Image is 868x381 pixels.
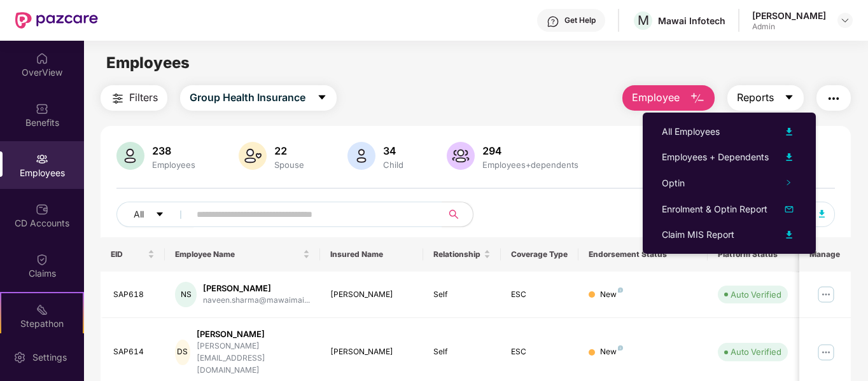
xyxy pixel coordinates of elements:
div: [PERSON_NAME][EMAIL_ADDRESS][DOMAIN_NAME] [197,340,310,377]
span: Employee Name [175,249,300,260]
div: Employees [150,160,198,170]
div: Self [433,346,491,358]
span: Optin [662,177,685,188]
div: ESC [511,289,568,301]
div: Claim MIS Report [662,228,734,242]
button: Employee [622,85,715,111]
img: svg+xml;base64,PHN2ZyB4bWxucz0iaHR0cDovL3d3dy53My5vcmcvMjAwMC9zdmciIHhtbG5zOnhsaW5rPSJodHRwOi8vd3... [819,210,825,218]
img: svg+xml;base64,PHN2ZyBpZD0iRHJvcGRvd24tMzJ4MzIiIHhtbG5zPSJodHRwOi8vd3d3LnczLm9yZy8yMDAwL3N2ZyIgd2... [840,15,850,25]
span: Filters [129,90,158,106]
img: svg+xml;base64,PHN2ZyB4bWxucz0iaHR0cDovL3d3dy53My5vcmcvMjAwMC9zdmciIHdpZHRoPSI4IiBoZWlnaHQ9IjgiIH... [618,287,623,293]
button: Reportscaret-down [727,85,804,111]
div: 22 [272,144,307,157]
div: Auto Verified [731,345,781,358]
div: Endorsement Status [589,249,697,260]
th: EID [101,237,165,272]
th: Employee Name [165,237,320,272]
div: 34 [381,144,406,157]
div: 238 [150,144,198,157]
th: Relationship [423,237,501,272]
div: Spouse [272,160,307,170]
div: New [600,346,623,358]
span: Group Health Insurance [190,90,305,106]
div: [PERSON_NAME] [752,10,826,22]
div: Self [433,289,491,301]
img: svg+xml;base64,PHN2ZyB4bWxucz0iaHR0cDovL3d3dy53My5vcmcvMjAwMC9zdmciIHhtbG5zOnhsaW5rPSJodHRwOi8vd3... [239,142,267,170]
div: 294 [480,144,581,157]
div: SAP618 [113,289,155,301]
div: Stepathon [1,317,83,330]
div: Child [381,160,406,170]
img: svg+xml;base64,PHN2ZyB4bWxucz0iaHR0cDovL3d3dy53My5vcmcvMjAwMC9zdmciIHhtbG5zOnhsaW5rPSJodHRwOi8vd3... [781,202,797,217]
button: search [442,202,473,227]
img: svg+xml;base64,PHN2ZyB4bWxucz0iaHR0cDovL3d3dy53My5vcmcvMjAwMC9zdmciIHhtbG5zOnhsaW5rPSJodHRwOi8vd3... [116,142,144,170]
img: svg+xml;base64,PHN2ZyBpZD0iQ0RfQWNjb3VudHMiIGRhdGEtbmFtZT0iQ0QgQWNjb3VudHMiIHhtbG5zPSJodHRwOi8vd3... [36,203,48,216]
button: Group Health Insurancecaret-down [180,85,337,111]
img: svg+xml;base64,PHN2ZyB4bWxucz0iaHR0cDovL3d3dy53My5vcmcvMjAwMC9zdmciIHhtbG5zOnhsaW5rPSJodHRwOi8vd3... [781,124,797,139]
th: Insured Name [320,237,424,272]
div: [PERSON_NAME] [330,346,414,358]
span: caret-down [317,92,327,104]
div: naveen.sharma@mawaimai... [203,294,310,307]
div: Employees+dependents [480,160,581,170]
div: Settings [29,351,71,364]
span: Reports [737,90,774,106]
div: ESC [511,346,568,358]
span: right [785,179,792,186]
span: Relationship [433,249,481,260]
span: EID [111,249,146,260]
img: svg+xml;base64,PHN2ZyB4bWxucz0iaHR0cDovL3d3dy53My5vcmcvMjAwMC9zdmciIHhtbG5zOnhsaW5rPSJodHRwOi8vd3... [690,91,705,106]
button: Allcaret-down [116,202,194,227]
img: svg+xml;base64,PHN2ZyBpZD0iQmVuZWZpdHMiIHhtbG5zPSJodHRwOi8vd3d3LnczLm9yZy8yMDAwL3N2ZyIgd2lkdGg9Ij... [36,102,48,115]
div: Mawai Infotech [658,15,725,27]
img: svg+xml;base64,PHN2ZyB4bWxucz0iaHR0cDovL3d3dy53My5vcmcvMjAwMC9zdmciIHdpZHRoPSIyMSIgaGVpZ2h0PSIyMC... [36,303,48,316]
div: [PERSON_NAME] [203,282,310,294]
img: svg+xml;base64,PHN2ZyB4bWxucz0iaHR0cDovL3d3dy53My5vcmcvMjAwMC9zdmciIHdpZHRoPSI4IiBoZWlnaHQ9IjgiIH... [618,345,623,350]
img: svg+xml;base64,PHN2ZyB4bWxucz0iaHR0cDovL3d3dy53My5vcmcvMjAwMC9zdmciIHdpZHRoPSIyNCIgaGVpZ2h0PSIyNC... [110,91,125,106]
span: caret-down [155,210,164,220]
div: Auto Verified [731,288,781,301]
div: SAP614 [113,346,155,358]
div: NS [175,282,197,307]
img: svg+xml;base64,PHN2ZyB4bWxucz0iaHR0cDovL3d3dy53My5vcmcvMjAwMC9zdmciIHdpZHRoPSIyNCIgaGVpZ2h0PSIyNC... [826,91,841,106]
span: Employee [632,90,680,106]
span: All [134,207,144,221]
div: [PERSON_NAME] [330,289,414,301]
div: Admin [752,22,826,32]
img: svg+xml;base64,PHN2ZyBpZD0iSG9tZSIgeG1sbnM9Imh0dHA6Ly93d3cudzMub3JnLzIwMDAvc3ZnIiB3aWR0aD0iMjAiIG... [36,52,48,65]
img: svg+xml;base64,PHN2ZyBpZD0iU2V0dGluZy0yMHgyMCIgeG1sbnM9Imh0dHA6Ly93d3cudzMub3JnLzIwMDAvc3ZnIiB3aW... [13,351,26,364]
span: Employees [106,53,190,72]
img: New Pazcare Logo [15,12,98,29]
span: search [442,209,466,219]
span: caret-down [784,92,794,104]
img: svg+xml;base64,PHN2ZyB4bWxucz0iaHR0cDovL3d3dy53My5vcmcvMjAwMC9zdmciIHhtbG5zOnhsaW5rPSJodHRwOi8vd3... [781,227,797,242]
button: Filters [101,85,167,111]
div: Enrolment & Optin Report [662,202,767,216]
img: svg+xml;base64,PHN2ZyBpZD0iSGVscC0zMngzMiIgeG1sbnM9Imh0dHA6Ly93d3cudzMub3JnLzIwMDAvc3ZnIiB3aWR0aD... [547,15,559,28]
div: DS [175,340,190,365]
div: New [600,289,623,301]
th: Coverage Type [501,237,578,272]
img: svg+xml;base64,PHN2ZyB4bWxucz0iaHR0cDovL3d3dy53My5vcmcvMjAwMC9zdmciIHhtbG5zOnhsaW5rPSJodHRwOi8vd3... [447,142,475,170]
span: M [638,13,649,28]
img: manageButton [816,342,836,363]
div: Get Help [564,15,596,25]
img: svg+xml;base64,PHN2ZyBpZD0iQ2xhaW0iIHhtbG5zPSJodHRwOi8vd3d3LnczLm9yZy8yMDAwL3N2ZyIgd2lkdGg9IjIwIi... [36,253,48,266]
div: [PERSON_NAME] [197,328,310,340]
img: svg+xml;base64,PHN2ZyBpZD0iRW1wbG95ZWVzIiB4bWxucz0iaHR0cDovL3d3dy53My5vcmcvMjAwMC9zdmciIHdpZHRoPS... [36,153,48,165]
div: All Employees [662,125,720,139]
img: svg+xml;base64,PHN2ZyB4bWxucz0iaHR0cDovL3d3dy53My5vcmcvMjAwMC9zdmciIHhtbG5zOnhsaW5rPSJodHRwOi8vd3... [781,149,797,165]
th: Manage [799,237,851,272]
img: svg+xml;base64,PHN2ZyB4bWxucz0iaHR0cDovL3d3dy53My5vcmcvMjAwMC9zdmciIHhtbG5zOnhsaW5rPSJodHRwOi8vd3... [347,142,375,170]
img: manageButton [816,284,836,305]
div: Employees + Dependents [662,150,769,164]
